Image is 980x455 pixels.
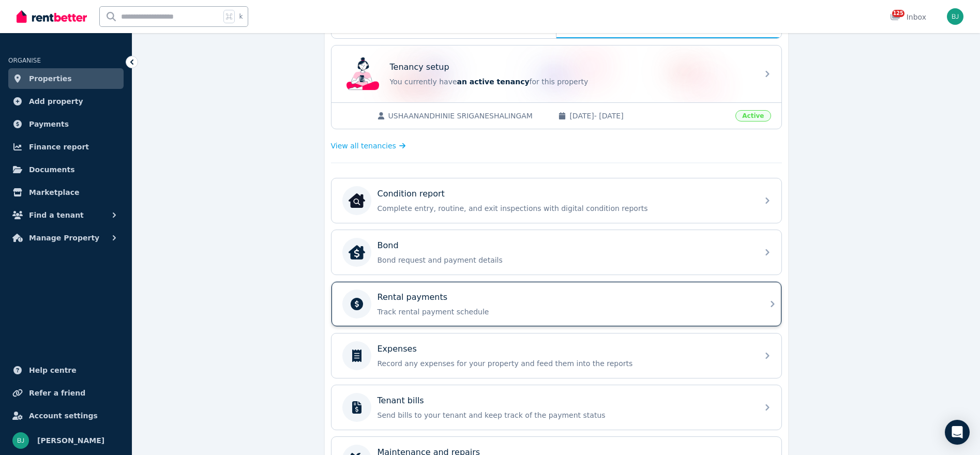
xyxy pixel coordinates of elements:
p: Bond [378,239,399,252]
a: Properties [8,68,124,89]
img: Bom Jin [12,432,29,449]
a: Tenancy setupTenancy setupYou currently havean active tenancyfor this property [331,45,781,102]
img: Tenancy setup [346,57,380,90]
span: Refer a friend [29,387,85,399]
span: Account settings [29,410,98,422]
span: [PERSON_NAME] [37,434,104,447]
span: View all tenancies [331,141,396,151]
span: Find a tenant [29,209,84,221]
span: Help centre [29,364,77,376]
p: Complete entry, routine, and exit inspections with digital condition reports [378,203,752,214]
img: Condition report [349,192,365,209]
span: k [239,12,243,21]
a: View all tenancies [331,141,406,151]
a: ExpensesRecord any expenses for your property and feed them into the reports [331,333,781,378]
a: Account settings [8,405,124,426]
span: USHAANANDHINIE SRIGANESHALINGAM [388,111,548,121]
p: Track rental payment schedule [378,307,752,317]
span: Manage Property [29,232,99,244]
a: Condition reportCondition reportComplete entry, routine, and exit inspections with digital condit... [331,178,781,223]
button: Find a tenant [8,205,124,225]
p: Condition report [378,188,445,200]
p: Rental payments [378,291,448,304]
p: Send bills to your tenant and keep track of the payment status [378,410,752,420]
p: Tenancy setup [390,61,449,73]
a: Tenant billsSend bills to your tenant and keep track of the payment status [331,385,781,430]
span: Payments [29,118,69,130]
a: Add property [8,91,124,112]
a: Rental paymentsTrack rental payment schedule [331,282,781,326]
p: Bond request and payment details [378,255,752,265]
span: Active [735,110,771,122]
img: Bom Jin [947,8,963,25]
span: 125 [892,10,904,17]
a: Marketplace [8,182,124,203]
div: Open Intercom Messenger [945,420,970,445]
a: Help centre [8,360,124,381]
a: BondBondBond request and payment details [331,230,781,275]
a: Payments [8,114,124,134]
a: Refer a friend [8,383,124,403]
span: Marketplace [29,186,79,199]
img: RentBetter [17,9,87,24]
img: Bond [349,244,365,261]
span: Documents [29,163,75,176]
div: Inbox [890,12,926,22]
a: Finance report [8,136,124,157]
span: [DATE] - [DATE] [569,111,729,121]
span: Finance report [29,141,89,153]
a: Documents [8,159,124,180]
span: ORGANISE [8,57,41,64]
p: You currently have for this property [390,77,752,87]
span: Add property [29,95,83,108]
span: Properties [29,72,72,85]
p: Record any expenses for your property and feed them into the reports [378,358,752,369]
p: Tenant bills [378,395,424,407]
span: an active tenancy [457,78,530,86]
p: Expenses [378,343,417,355]
button: Manage Property [8,228,124,248]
